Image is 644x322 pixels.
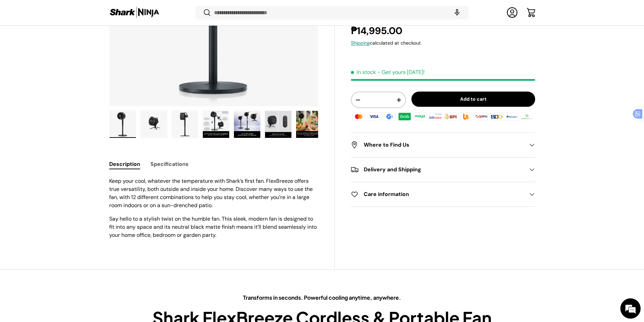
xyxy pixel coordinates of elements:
[351,25,404,38] strong: ₱14,995.00
[412,112,427,122] img: maya
[3,184,129,208] textarea: Type your message and hit 'Enter'
[110,111,136,138] img: https://sharkninja.com.ph/products/shark-flexbreeze-cordless-portable-fan-fa221ph
[109,215,318,239] p: Say hello to a stylish twist on the humble fan. This sleek, modern fan is designed to fit into an...
[150,156,189,172] button: Specifications
[35,38,114,47] div: Chat with us now
[109,6,160,19] img: Shark Ninja Philippines
[109,177,318,209] p: Keep your cool, whatever the temperature with Shark’s first fan. FlexBreeze offers true versatili...
[109,156,140,172] button: Description
[203,111,229,138] img: Shark FlexBreeze Cordless & Portable Fan (FA221PH)
[351,182,535,207] summary: Care information
[351,158,535,182] summary: Delivery and Shipping
[351,40,370,46] a: Shipping
[474,112,488,122] img: qrph
[39,85,93,153] span: We're online!
[411,92,535,107] button: Add to cart
[111,3,127,20] div: Minimize live chat window
[428,112,443,122] img: billease
[458,112,473,122] img: ubp
[351,112,366,122] img: master
[366,112,381,122] img: visa
[296,111,323,138] img: Shark FlexBreeze Cordless & Portable Fan (FA221PH)
[265,111,291,138] img: Shark FlexBreeze Cordless & Portable Fan (FA221PH)
[382,112,397,122] img: gcash
[351,40,535,47] div: calculated at checkout.
[234,111,260,138] img: Shark FlexBreeze Cordless & Portable Fan (FA221PH)
[141,111,167,138] img: Shark FlexBreeze Cordless & Portable Fan (FA221PH)
[149,294,495,302] p: Transforms in seconds. Powerful cooling anytime, anywhere.
[377,69,425,76] p: - Get yours [DATE]!
[351,133,535,157] summary: Where to Find Us
[351,141,524,149] h2: Where to Find Us
[443,112,458,122] img: bpi
[489,112,504,122] img: bdo
[446,5,468,20] speech-search-button: Search by voice
[520,112,534,122] img: landbank
[351,191,524,199] h2: Care information
[172,111,198,138] img: Shark FlexBreeze Cordless & Portable Fan (FA221PH)
[351,69,376,76] span: In stock
[397,112,412,122] img: grabpay
[504,112,519,122] img: metrobank
[351,166,524,174] h2: Delivery and Shipping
